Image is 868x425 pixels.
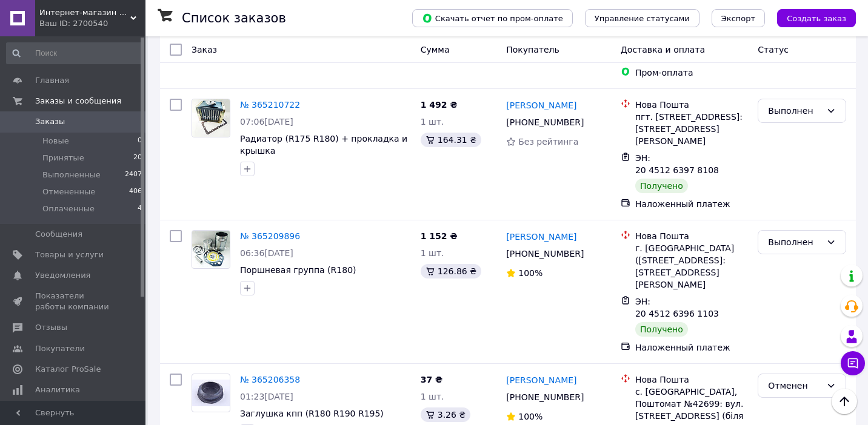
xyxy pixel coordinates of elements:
[635,297,719,318] span: ЭН: 20 4512 6396 1103
[240,134,407,156] a: Радиатор (R175 R180) + прокладка и крышка
[192,230,230,269] a: Фото товару
[765,13,856,22] a: Создать заказ
[412,9,573,27] button: Скачать отчет по пром-оплате
[506,231,576,243] a: [PERSON_NAME]
[621,45,705,54] span: Доставка и оплата
[42,136,69,147] span: Новые
[504,389,586,406] div: [PHONE_NUMBER]
[421,100,458,110] span: 1 492 ₴
[721,14,755,23] span: Экспорт
[42,153,84,163] span: Принятые
[421,264,481,278] div: 126.86 ₴
[635,179,688,193] div: Получено
[42,170,101,180] span: Выполненные
[635,374,748,386] div: Нова Пошта
[421,117,444,127] span: 1 шт.
[777,9,856,27] button: Создать заказ
[768,379,821,392] div: Отменен
[240,248,293,258] span: 06:36[DATE]
[768,104,821,117] div: Выполнен
[182,11,286,25] h1: Список заказов
[35,343,85,354] span: Покупатели
[787,14,846,23] span: Создать заказ
[240,231,300,241] a: № 365209896
[421,375,442,384] span: 37 ₴
[35,384,80,395] span: Аналитика
[506,45,559,54] span: Покупатель
[504,114,586,131] div: [PHONE_NUMBER]
[635,67,748,79] div: Пром-оплата
[240,392,293,401] span: 01:23[DATE]
[421,231,458,241] span: 1 152 ₴
[518,412,542,421] span: 100%
[35,96,121,107] span: Заказы и сообщения
[138,203,142,214] span: 4
[506,99,576,111] a: [PERSON_NAME]
[422,13,563,24] span: Скачать отчет по пром-оплате
[518,268,542,278] span: 100%
[518,137,578,147] span: Без рейтинга
[192,231,230,268] img: Фото товару
[712,9,765,27] button: Экспорт
[421,407,470,422] div: 3.26 ₴
[192,45,217,54] span: Заказ
[39,18,145,29] div: Ваш ID: 2700540
[133,153,142,163] span: 20
[35,364,101,375] span: Каталог ProSale
[6,42,143,64] input: Поиск
[192,380,230,406] img: Фото товару
[635,230,748,242] div: Нова Пошта
[240,117,293,127] span: 07:06[DATE]
[35,322,67,333] span: Отзывы
[192,99,230,137] a: Фото товару
[35,75,69,86] span: Главная
[635,111,748,147] div: пгт. [STREET_ADDRESS]: [STREET_ADDRESS][PERSON_NAME]
[421,248,444,258] span: 1 шт.
[421,133,481,147] div: 164.31 ₴
[42,203,95,214] span: Оплаченные
[35,270,90,281] span: Уведомления
[768,236,821,249] div: Выполнен
[635,341,748,354] div: Наложенный платеж
[240,100,300,110] a: № 365210722
[595,14,690,23] span: Управление статусами
[421,392,444,401] span: 1 шт.
[841,351,865,375] button: Чат с покупателем
[125,170,142,180] span: 2407
[758,45,789,54] span: Статус
[635,153,719,175] span: ЭН: 20 4512 6397 8108
[506,374,576,386] a: [PERSON_NAME]
[192,99,229,137] img: Фото товару
[35,229,82,240] span: Сообщения
[39,7,130,18] span: Интернет-магазин запчастей на мотоблоки Motor-Parts
[635,198,748,210] div: Наложенный платеж
[240,409,384,418] a: Заглушка кпп (R180 R190 R195)
[504,245,586,262] div: [PHONE_NUMBER]
[585,9,699,27] button: Управление статусами
[192,374,230,412] a: Фото товару
[421,45,450,54] span: Сумма
[35,291,112,312] span: Показатели работы компании
[138,136,142,147] span: 0
[35,249,104,260] span: Товары и услуги
[240,265,356,275] a: Поршневая группа (R180)
[42,186,95,197] span: Отмененные
[635,99,748,111] div: Нова Пошта
[832,389,857,414] button: Наверх
[35,116,65,127] span: Заказы
[240,375,300,384] a: № 365206358
[635,242,748,291] div: г. [GEOGRAPHIC_DATA] ([STREET_ADDRESS]: [STREET_ADDRESS][PERSON_NAME]
[635,322,688,337] div: Получено
[129,186,142,197] span: 406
